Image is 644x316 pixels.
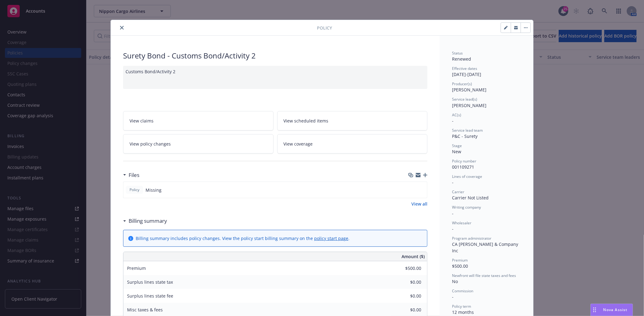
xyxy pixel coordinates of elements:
[129,217,167,225] h3: Billing summary
[452,97,477,102] span: Service lead(s)
[128,187,141,193] span: Policy
[123,217,167,225] div: Billing summary
[452,128,483,133] span: Service lead team
[452,241,519,254] span: CA [PERSON_NAME] & Company Inc
[452,304,471,309] span: Policy term
[123,66,427,89] div: Customs Bond/Activity 2
[452,179,454,185] span: -
[452,195,489,201] span: Carrier Not Listed
[452,102,486,108] span: [PERSON_NAME]
[123,134,274,154] a: View policy changes
[452,278,458,284] span: No
[127,307,163,313] span: Misc taxes & fees
[129,171,139,179] h3: Files
[123,50,427,61] div: Surety Bond - Customs Bond/Activity 2
[591,304,598,316] div: Drag to move
[127,293,173,299] span: Surplus lines state fee
[452,149,461,154] span: New
[452,81,472,86] span: Producer(s)
[284,118,329,124] span: View scheduled items
[118,24,126,31] button: close
[452,50,463,56] span: Status
[452,273,516,278] span: Newfront will file state taxes and fees
[136,235,350,242] div: Billing summary includes policy changes. View the policy start billing summary on the .
[590,304,633,316] button: Nova Assist
[452,66,521,78] div: [DATE] - [DATE]
[277,111,428,130] a: View scheduled items
[452,158,476,164] span: Policy number
[385,291,425,301] input: 0.00
[452,133,478,139] span: P&C - Surety
[452,164,474,170] span: 001109271
[385,264,425,273] input: 0.00
[452,263,468,269] span: $500.00
[130,118,154,124] span: View claims
[452,205,481,210] span: Writing company
[452,112,461,118] span: AC(s)
[603,307,628,312] span: Nova Assist
[452,258,468,263] span: Premium
[452,288,473,294] span: Commission
[452,87,486,93] span: [PERSON_NAME]
[452,66,477,71] span: Effective dates
[452,220,471,226] span: Wholesaler
[127,279,173,285] span: Surplus lines state tax
[402,253,425,260] span: Amount ($)
[452,118,454,124] span: -
[284,141,313,147] span: View coverage
[452,226,454,232] span: -
[385,278,425,287] input: 0.00
[146,187,162,193] span: Missing
[411,201,427,207] a: View all
[452,294,454,300] span: -
[452,189,464,194] span: Carrier
[452,143,462,148] span: Stage
[130,141,171,147] span: View policy changes
[452,210,454,216] span: -
[452,236,491,241] span: Program administrator
[317,25,332,31] span: Policy
[123,171,139,179] div: Files
[452,309,474,315] span: 12 months
[314,235,348,241] a: policy start page
[277,134,428,154] a: View coverage
[127,265,146,271] span: Premium
[123,111,274,130] a: View claims
[385,305,425,314] input: 0.00
[452,174,482,179] span: Lines of coverage
[452,56,471,62] span: Renewed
